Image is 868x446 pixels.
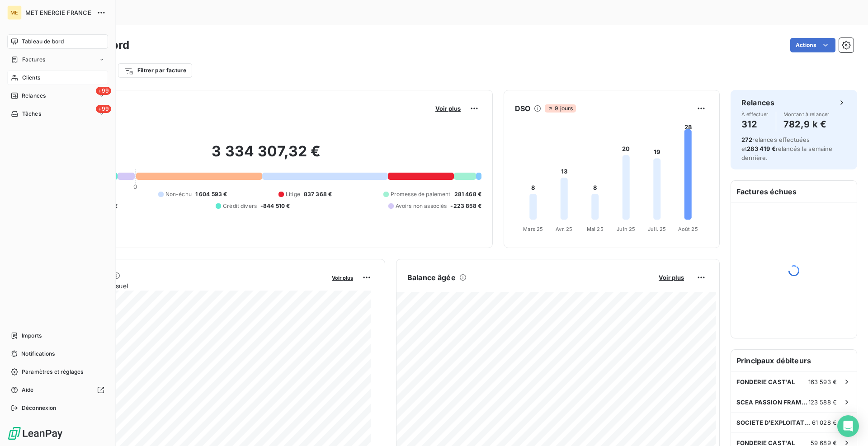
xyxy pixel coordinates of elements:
[332,275,353,281] span: Voir plus
[7,89,108,103] a: +99Relances
[617,226,635,232] tspan: Juin 25
[783,112,830,117] span: Montant à relancer
[783,117,830,131] h4: 782,9 k €
[7,329,108,343] a: Imports
[21,350,55,358] span: Notifications
[790,38,835,52] button: Actions
[7,70,108,85] a: Clients
[7,52,108,67] a: Factures
[165,190,192,198] span: Non-échu
[515,103,530,114] h6: DSO
[741,112,769,117] span: À effectuer
[7,383,108,397] a: Aide
[22,404,57,412] span: Déconnexion
[396,202,447,210] span: Avoirs non associés
[837,415,859,437] div: Open Intercom Messenger
[741,136,752,143] span: 272
[407,272,456,283] h6: Balance âgée
[195,190,227,198] span: 1 604 593 €
[51,142,481,169] h2: 3 334 307,32 €
[433,104,463,113] button: Voir plus
[22,38,64,46] span: Tableau de bord
[22,332,42,340] span: Imports
[587,226,604,232] tspan: Mai 25
[391,190,451,198] span: Promesse de paiement
[304,190,332,198] span: 837 368 €
[736,419,812,426] span: SOCIETE D'EXPLOITATION DES MARCHES COMMUNAUX
[7,365,108,379] a: Paramètres et réglages
[741,136,833,161] span: relances effectuées et relancés la semaine dernière.
[648,226,666,232] tspan: Juil. 25
[808,378,837,385] span: 163 593 €
[545,104,576,113] span: 9 jours
[523,226,543,232] tspan: Mars 25
[22,110,41,118] span: Tâches
[454,190,481,198] span: 281 468 €
[22,386,34,394] span: Aide
[7,107,108,121] a: +99Tâches
[736,399,808,406] span: SCEA PASSION FRAMBOISES
[435,105,461,112] span: Voir plus
[260,202,290,210] span: -844 510 €
[656,273,687,282] button: Voir plus
[7,34,108,49] a: Tableau de bord
[741,117,769,131] h4: 312
[808,399,837,406] span: 123 588 €
[741,97,774,108] h6: Relances
[22,56,45,64] span: Factures
[736,378,795,385] span: FONDERIE CAST'AL
[747,145,775,152] span: 283 419 €
[329,273,356,282] button: Voir plus
[96,87,111,95] span: +99
[22,74,40,82] span: Clients
[812,419,837,426] span: 61 028 €
[659,274,684,281] span: Voir plus
[286,190,300,198] span: Litige
[51,281,325,291] span: Chiffre d'affaires mensuel
[7,426,63,441] img: Logo LeanPay
[96,105,111,113] span: +99
[450,202,481,210] span: -223 858 €
[22,368,83,376] span: Paramètres et réglages
[22,92,46,100] span: Relances
[556,226,572,232] tspan: Avr. 25
[731,181,857,202] h6: Factures échues
[223,202,257,210] span: Crédit divers
[678,226,698,232] tspan: Août 25
[118,63,192,78] button: Filtrer par facture
[133,183,137,190] span: 0
[731,350,857,371] h6: Principaux débiteurs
